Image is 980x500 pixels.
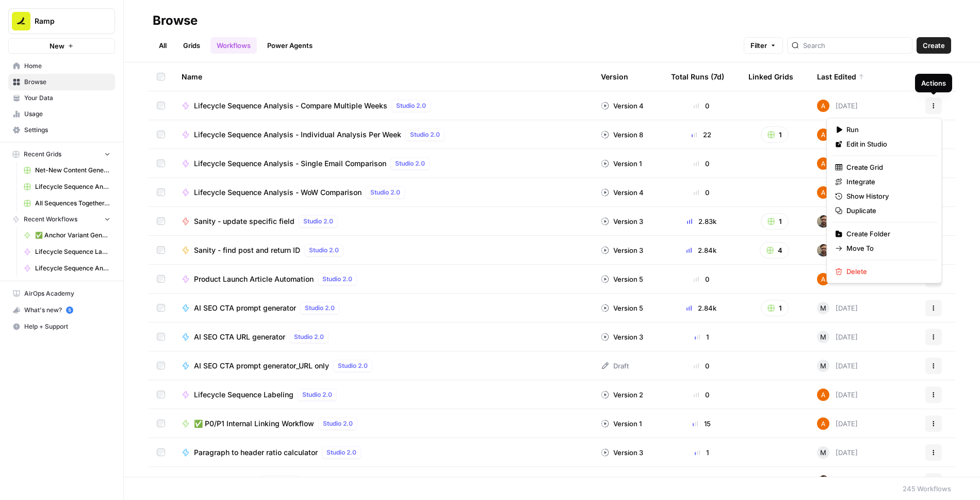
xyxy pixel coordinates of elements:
[66,307,73,314] a: 5
[194,447,318,458] span: Paragraph to header ratio calculator
[194,187,362,198] span: Lifecycle Sequence Analysis - WoW Comparison
[817,100,858,112] div: [DATE]
[194,158,386,169] span: Lifecycle Sequence Analysis - Single Email Comparison
[817,331,858,343] div: [DATE]
[917,37,951,54] button: Create
[671,187,732,198] div: 0
[19,227,115,244] a: ✅ Anchor Variant Generator
[817,389,858,401] div: [DATE]
[846,162,929,172] span: Create Grid
[35,182,110,191] span: Lifecycle Sequence Analysis
[396,101,426,110] span: Studio 2.0
[8,74,115,90] a: Browse
[182,157,584,170] a: Lifecycle Sequence Analysis - Single Email ComparisonStudio 2.0
[182,273,584,285] a: Product Launch Article AutomationStudio 2.0
[817,215,829,228] img: w3u4o0x674bbhdllp7qjejaf0yui
[24,289,110,298] span: AirOps Academy
[322,275,352,284] span: Studio 2.0
[846,243,929,253] span: Move To
[846,191,929,201] span: Show History
[817,215,858,228] div: [DATE]
[817,417,858,430] div: [DATE]
[194,216,295,227] span: Sanity - update specific field
[24,125,110,135] span: Settings
[177,37,206,54] a: Grids
[24,109,110,119] span: Usage
[601,101,644,111] div: Version 4
[8,302,115,318] button: What's new? 5
[8,212,115,227] button: Recent Workflows
[182,446,584,459] a: Paragraph to header ratio calculatorStudio 2.0
[182,389,584,401] a: Lifecycle Sequence LabelingStudio 2.0
[817,186,829,199] img: i32oznjerd8hxcycc1k00ct90jt3
[294,332,324,342] span: Studio 2.0
[817,475,829,488] img: w3u4o0x674bbhdllp7qjejaf0yui
[748,62,793,91] div: Linked Grids
[817,157,858,170] div: [DATE]
[601,158,642,169] div: Version 1
[182,475,584,488] a: Parse grok resultsStudio 2.0
[920,62,948,91] div: Actions
[601,274,643,284] div: Version 5
[8,106,115,122] a: Usage
[601,332,643,342] div: Version 3
[817,157,829,170] img: i32oznjerd8hxcycc1k00ct90jt3
[8,8,115,34] button: Workspace: Ramp
[671,361,732,371] div: 0
[8,285,115,302] a: AirOps Academy
[194,130,401,140] span: Lifecycle Sequence Analysis - Individual Analysis Per Week
[8,38,115,54] button: New
[19,179,115,195] a: Lifecycle Sequence Analysis
[803,40,908,51] input: Search
[305,303,335,313] span: Studio 2.0
[19,244,115,260] a: Lifecycle Sequence Labeling
[182,186,584,199] a: Lifecycle Sequence Analysis - WoW ComparisonStudio 2.0
[817,244,858,256] div: [DATE]
[671,274,732,284] div: 0
[601,130,643,140] div: Version 8
[24,77,110,87] span: Browse
[820,303,826,313] span: M
[671,418,732,429] div: 15
[817,446,858,459] div: [DATE]
[194,274,314,284] span: Product Launch Article Automation
[817,475,858,488] div: [DATE]
[12,12,30,30] img: Ramp Logo
[601,245,643,255] div: Version 3
[671,447,732,458] div: 1
[182,215,584,228] a: Sanity - update specific fieldStudio 2.0
[744,37,783,54] button: Filter
[182,302,584,314] a: AI SEO CTA prompt generatorStudio 2.0
[601,418,642,429] div: Version 1
[601,361,629,371] div: Draft
[35,199,110,208] span: All Sequences Together.csv
[671,245,732,255] div: 2.84k
[182,360,584,372] a: AI SEO CTA prompt generator_URL onlyStudio 2.0
[194,361,329,371] span: AI SEO CTA prompt generator_URL only
[182,331,584,343] a: AI SEO CTA URL generatorStudio 2.0
[671,158,732,169] div: 0
[817,100,829,112] img: i32oznjerd8hxcycc1k00ct90jt3
[8,58,115,74] a: Home
[903,483,951,494] div: 245 Workflows
[8,147,115,162] button: Recent Grids
[19,195,115,212] a: All Sequences Together.csv
[35,247,110,256] span: Lifecycle Sequence Labeling
[671,332,732,342] div: 1
[19,162,115,179] a: Net-New Content Generator - Grid Template
[817,302,858,314] div: [DATE]
[194,332,285,342] span: AI SEO CTA URL generator
[9,302,115,318] div: What's new?
[50,41,64,51] span: New
[182,244,584,256] a: Sanity - find post and return IDStudio 2.0
[194,418,314,429] span: ✅ P0/P1 Internal Linking Workflow
[817,62,864,91] div: Last Edited
[24,61,110,71] span: Home
[194,303,296,313] span: AI SEO CTA prompt generator
[846,229,929,239] span: Create Folder
[820,361,826,371] span: M
[35,264,110,273] span: Lifecycle Sequence Analysis - WoW Comparison
[302,390,332,399] span: Studio 2.0
[817,417,829,430] img: i32oznjerd8hxcycc1k00ct90jt3
[846,124,929,135] span: Run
